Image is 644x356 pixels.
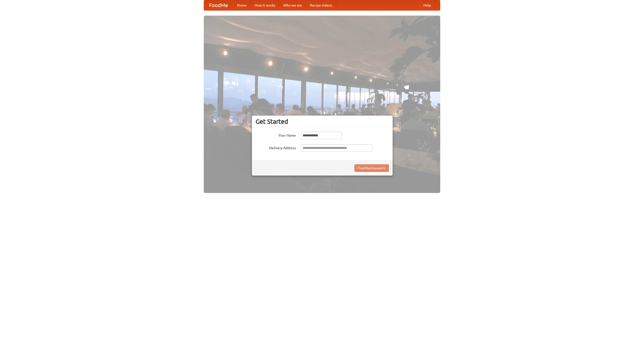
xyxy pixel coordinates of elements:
a: Recipe videos [306,0,336,10]
a: How it works [251,0,279,10]
a: FoodMe [204,0,233,10]
h3: Get Started [256,118,389,125]
button: Find Restaurants! [354,164,389,172]
a: Help [419,0,435,10]
label: Your Name [256,132,296,138]
a: Who we are [279,0,306,10]
label: Delivery Address [256,144,296,150]
a: Home [233,0,251,10]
